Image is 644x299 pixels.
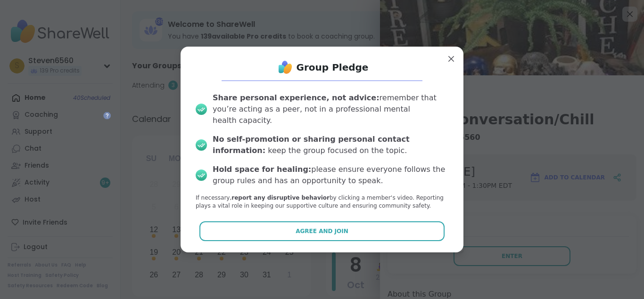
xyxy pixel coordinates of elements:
[199,221,445,241] button: Agree and Join
[196,194,448,210] p: If necessary, by clicking a member‘s video. Reporting plays a vital role in keeping our supportiv...
[213,135,410,155] b: No self-promotion or sharing personal contact information:
[103,112,111,119] iframe: Spotlight
[297,61,369,74] h1: Group Pledge
[231,194,330,201] b: report any disruptive behavior
[213,164,448,186] div: please ensure everyone follows the group rules and has an opportunity to speak.
[213,134,448,156] div: keep the group focused on the topic.
[213,165,311,174] b: Hold space for healing:
[213,92,448,126] div: remember that you’re acting as a peer, not in a professional mental health capacity.
[276,58,295,77] img: ShareWell Logo
[296,227,348,235] span: Agree and Join
[213,93,380,102] b: Share personal experience, not advice:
